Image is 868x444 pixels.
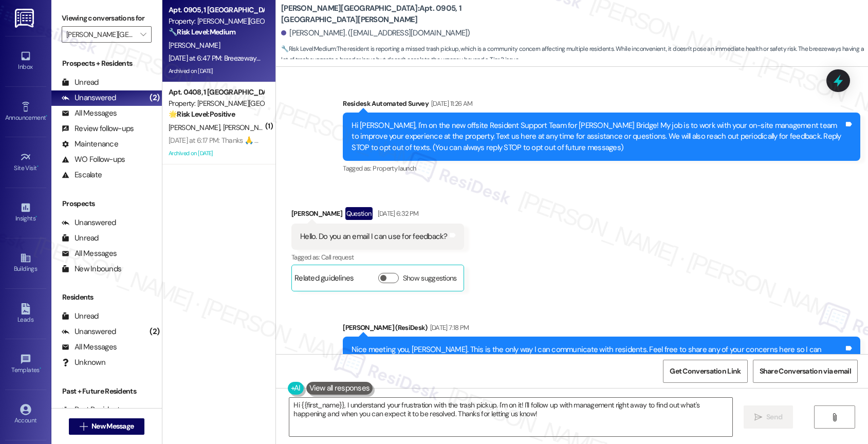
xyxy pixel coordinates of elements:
div: Hello. Do you an email I can use for feedback? [300,231,448,242]
div: [DATE] 7:18 PM [428,322,469,333]
span: Property launch [373,164,416,173]
span: [PERSON_NAME] [169,123,223,132]
strong: 🔧 Risk Level: Medium [169,27,235,36]
textarea: Hi {{first_name}}, I understand your frustration with the trash pickup. I'm on it! I'll follow up... [289,398,732,436]
div: Tagged as: [291,250,464,265]
a: Inbox [5,47,46,75]
div: Maintenance [62,139,118,150]
div: Escalate [62,170,102,180]
span: • [40,365,41,372]
div: Past Residents [62,404,124,415]
div: (2) [147,324,162,340]
div: Prospects [51,198,162,209]
button: Send [744,405,793,429]
div: [DATE] at 6:47 PM: Breezeways has a lot [169,53,287,63]
span: • [35,213,37,220]
div: Hi [PERSON_NAME], I'm on the new offsite Resident Support Team for [PERSON_NAME] Bridge! My job i... [352,120,844,153]
img: ResiDesk Logo [15,9,36,28]
div: Question [345,207,373,220]
div: Unread [62,77,99,88]
strong: 🔧 Risk Level: Medium [281,45,336,53]
div: Apt. 0408, 1 [GEOGRAPHIC_DATA][PERSON_NAME] [169,87,264,98]
span: Call request [321,253,354,262]
i:  [830,413,838,421]
i:  [754,413,762,421]
span: Send [766,412,782,422]
div: Past + Future Residents [51,386,162,397]
div: Tagged as: [343,161,860,176]
span: • [46,113,47,120]
div: [DATE] 6:32 PM [375,208,419,219]
div: [PERSON_NAME] [291,207,464,224]
a: Account [5,401,46,429]
div: Archived on [DATE] [168,147,265,160]
div: [PERSON_NAME]. ([EMAIL_ADDRESS][DOMAIN_NAME]) [281,28,470,39]
span: Share Conversation via email [760,366,851,377]
button: Share Conversation via email [753,360,858,383]
button: Get Conversation Link [663,360,747,383]
span: • [37,163,39,170]
div: Unanswered [62,217,116,228]
div: Residesk Automated Survey [343,98,860,113]
div: Apt. 0905, 1 [GEOGRAPHIC_DATA][PERSON_NAME] [169,5,264,15]
button: New Message [69,418,145,435]
div: All Messages [62,248,117,259]
input: All communities [66,26,135,43]
a: Insights • [5,199,46,227]
div: Prospects + Residents [51,58,162,69]
div: Residents [51,292,162,303]
span: [PERSON_NAME] [223,123,274,132]
label: Viewing conversations for [62,10,152,26]
div: Unanswered [62,326,116,337]
span: [PERSON_NAME] [169,41,220,50]
span: : The resident is reporting a missed trash pickup, which is a community concern affecting multipl... [281,44,868,66]
a: Leads [5,300,46,328]
div: Property: [PERSON_NAME][GEOGRAPHIC_DATA] [169,98,264,109]
div: Nice meeting you, [PERSON_NAME]. This is the only way I can communicate with residents. Feel free... [352,344,844,366]
span: Get Conversation Link [670,366,741,377]
div: All Messages [62,108,117,119]
span: New Message [91,421,134,432]
div: WO Follow-ups [62,154,125,165]
strong: 🌟 Risk Level: Positive [169,109,235,119]
div: [DATE] 11:26 AM [429,98,472,109]
a: Buildings [5,249,46,277]
div: Unanswered [62,92,116,103]
div: Unread [62,233,99,244]
div: Property: [PERSON_NAME][GEOGRAPHIC_DATA] [169,16,264,27]
div: (2) [147,90,162,106]
a: Site Visit • [5,149,46,176]
i:  [80,422,87,431]
div: Review follow-ups [62,123,134,134]
b: [PERSON_NAME][GEOGRAPHIC_DATA]: Apt. 0905, 1 [GEOGRAPHIC_DATA][PERSON_NAME] [281,3,487,25]
div: [PERSON_NAME] (ResiDesk) [343,322,860,337]
div: Unknown [62,357,105,368]
a: Templates • [5,350,46,378]
div: Related guidelines [294,273,354,288]
div: Archived on [DATE] [168,65,265,78]
label: Show suggestions [403,273,457,284]
i:  [140,30,146,39]
div: All Messages [62,342,117,353]
div: [DATE] at 6:17 PM: Thanks 🙏 we appreciate that [169,136,312,145]
div: New Inbounds [62,264,121,274]
div: Unread [62,311,99,322]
